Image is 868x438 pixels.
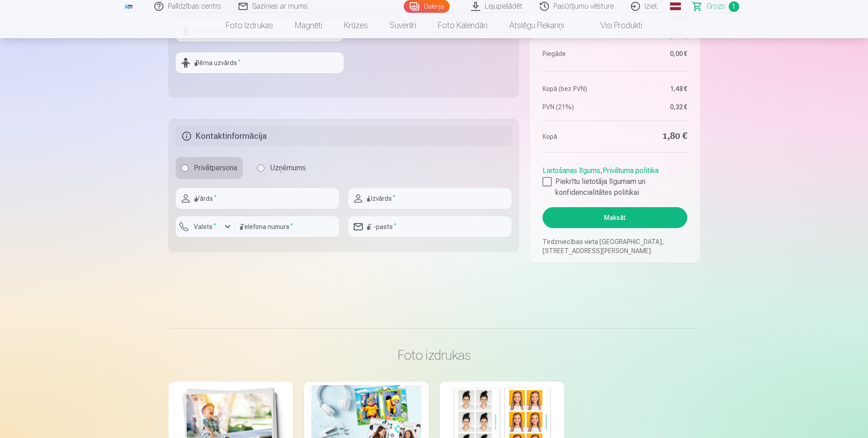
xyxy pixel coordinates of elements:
[706,1,725,12] span: Grozs
[176,126,512,146] h5: Kontaktinformācija
[190,222,220,231] label: Valsts
[124,4,134,9] img: /fa3
[176,216,235,237] button: Valsts*
[543,162,687,198] div: ,
[379,13,427,38] a: Suvenīri
[619,130,687,143] dd: 1,80 €
[215,13,284,38] a: Foto izdrukas
[333,13,379,38] a: Krūzes
[575,13,653,38] a: Visi produkti
[543,49,610,58] dt: Piegāde
[176,347,693,363] h3: Foto izdrukas
[543,166,600,175] a: Lietošanas līgums
[619,49,687,58] dd: 0,00 €
[176,157,243,179] label: Privātpersona
[619,102,687,112] dd: 0,32 €
[543,176,687,198] label: Piekrītu lietotāja līgumam un konfidencialitātes politikai
[543,130,610,143] dt: Kopā
[284,13,333,38] a: Magnēti
[257,164,264,172] input: Uzņēmums
[543,207,687,228] button: Maksāt
[498,13,575,38] a: Atslēgu piekariņi
[729,1,739,12] span: 1
[543,84,610,93] dt: Kopā (bez PVN)
[619,84,687,93] dd: 1,48 €
[427,13,498,38] a: Foto kalendāri
[252,157,311,179] label: Uzņēmums
[603,166,659,175] a: Privātuma politika
[181,164,188,172] input: Privātpersona
[543,237,687,255] p: Tirdzniecības vieta [GEOGRAPHIC_DATA], [STREET_ADDRESS][PERSON_NAME]
[543,102,610,112] dt: PVN (21%)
